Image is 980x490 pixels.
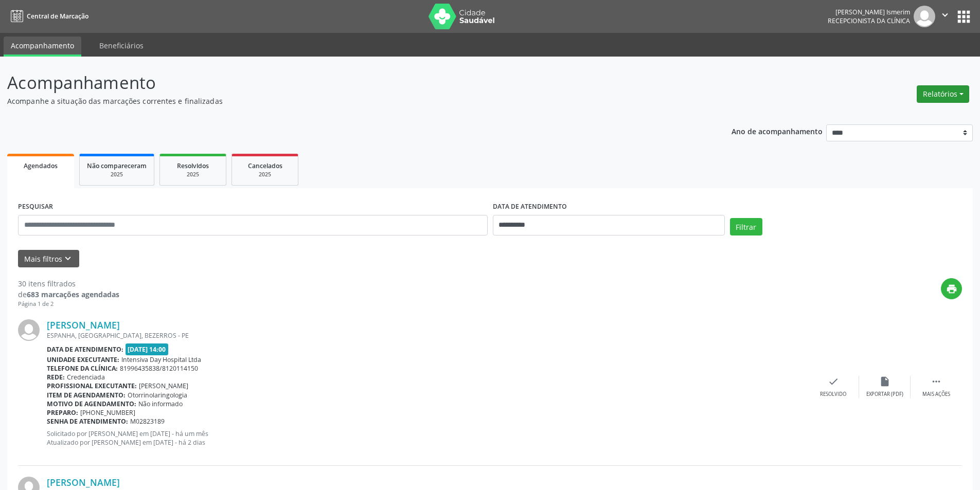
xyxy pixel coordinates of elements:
i: print [946,283,957,295]
div: [PERSON_NAME] Ismerim [828,8,910,16]
button: Mais filtroskeyboard_arrow_down [18,250,79,268]
span: M02823189 [130,417,165,426]
a: [PERSON_NAME] [47,477,120,488]
button: apps [955,8,973,26]
span: Intensiva Day Hospital Ltda [121,355,201,364]
b: Profissional executante: [47,382,137,390]
i: check [828,376,839,387]
strong: 683 marcações agendadas [27,289,119,299]
b: Item de agendamento: [47,391,126,400]
div: 2025 [87,171,147,178]
i:  [931,376,942,387]
span: Agendados [24,161,58,170]
b: Senha de atendimento: [47,417,128,426]
span: [DATE] 14:00 [126,343,169,355]
button:  [935,6,955,27]
button: Relatórios [917,85,969,103]
b: Unidade executante: [47,355,119,364]
p: Ano de acompanhamento [732,124,823,137]
div: Página 1 de 2 [18,300,119,308]
b: Telefone da clínica: [47,364,118,373]
i:  [939,9,951,21]
div: 2025 [167,171,219,178]
span: [PHONE_NUMBER] [80,408,135,417]
p: Acompanhamento [7,70,683,96]
span: [PERSON_NAME] [139,382,188,390]
i: keyboard_arrow_down [62,253,74,264]
div: 30 itens filtrados [18,278,119,289]
span: Não compareceram [87,161,147,170]
div: Mais ações [922,391,950,398]
span: 81996435838/8120114150 [120,364,198,373]
span: Central de Marcação [27,12,88,21]
a: [PERSON_NAME] [47,319,120,331]
a: Acompanhamento [4,37,81,57]
span: Credenciada [67,373,105,382]
button: Filtrar [730,218,762,235]
b: Motivo de agendamento: [47,400,136,408]
a: Beneficiários [92,37,151,55]
p: Solicitado por [PERSON_NAME] em [DATE] - há um mês Atualizado por [PERSON_NAME] em [DATE] - há 2 ... [47,429,808,447]
img: img [18,319,40,341]
p: Acompanhe a situação das marcações correntes e finalizadas [7,96,683,106]
span: Resolvidos [177,161,209,170]
span: Recepcionista da clínica [828,16,910,25]
label: PESQUISAR [18,199,53,215]
a: Central de Marcação [7,8,88,25]
div: 2025 [239,171,291,178]
img: img [914,6,935,27]
div: ESPANHA, [GEOGRAPHIC_DATA], BEZERROS - PE [47,331,808,340]
b: Preparo: [47,408,78,417]
span: Otorrinolaringologia [128,391,187,400]
span: Não informado [138,400,183,408]
button: print [941,278,962,299]
b: Data de atendimento: [47,345,123,354]
div: Resolvido [820,391,846,398]
div: Exportar (PDF) [866,391,903,398]
i: insert_drive_file [879,376,890,387]
label: DATA DE ATENDIMENTO [493,199,567,215]
div: de [18,289,119,300]
b: Rede: [47,373,65,382]
span: Cancelados [248,161,282,170]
